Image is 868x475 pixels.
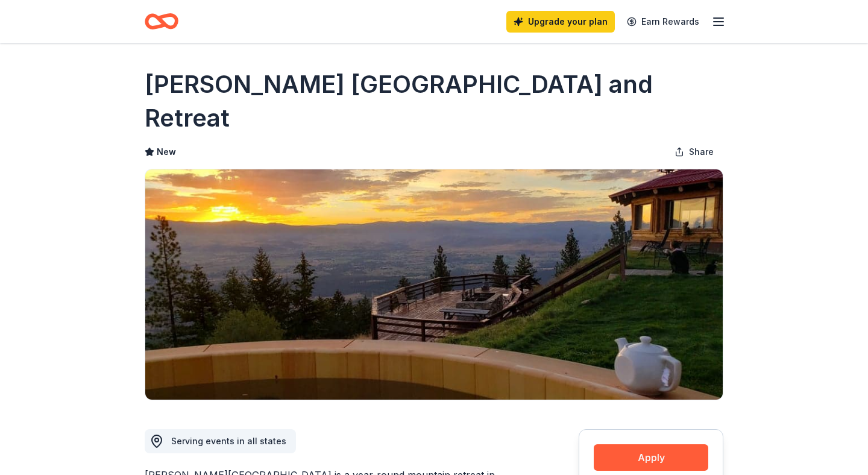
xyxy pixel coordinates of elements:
a: Earn Rewards [620,11,706,33]
span: Serving events in all states [171,436,286,446]
img: Image for Downing Mountain Lodge and Retreat [145,169,723,400]
a: Upgrade your plan [506,11,615,33]
h1: [PERSON_NAME] [GEOGRAPHIC_DATA] and Retreat [145,68,723,135]
a: Home [145,7,178,36]
span: Share [689,145,714,159]
button: Share [665,140,723,164]
button: Apply [594,444,708,471]
span: New [157,145,176,159]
